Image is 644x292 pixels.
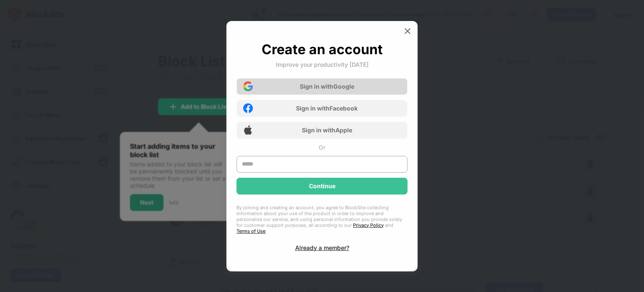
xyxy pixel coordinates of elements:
[236,205,408,234] div: By joining and creating an account, you agree to BlockSite collecting information about your use ...
[300,83,354,90] div: Sign in with Google
[353,222,384,228] a: Privacy Policy
[295,244,349,251] div: Already a member?
[236,228,265,234] a: Terms of Use
[262,41,383,58] div: Create an account
[309,183,335,189] div: Continue
[302,126,352,134] div: Sign in with Apple
[243,103,253,113] img: facebook-icon.png
[296,105,358,112] div: Sign in with Facebook
[243,82,253,91] img: google-icon.png
[319,144,325,151] div: Or
[243,125,253,135] img: apple-icon.png
[276,61,369,68] div: Improve your productivity [DATE]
